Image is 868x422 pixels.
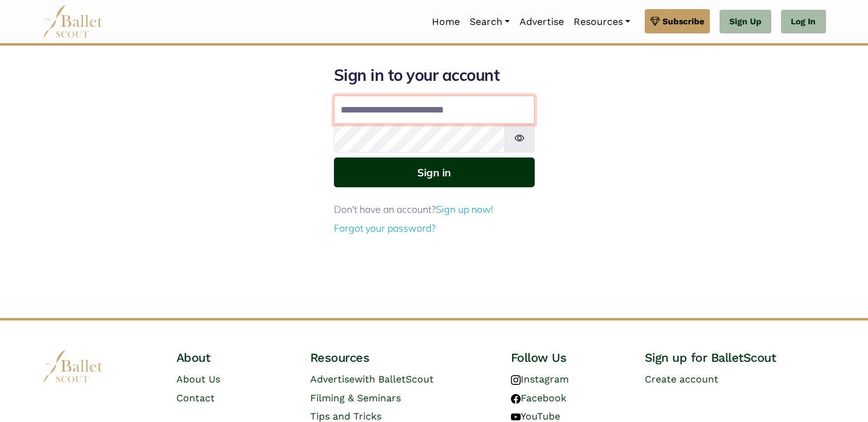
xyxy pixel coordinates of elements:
[511,373,569,385] a: Instagram
[334,202,535,218] p: Don't have an account?
[662,15,704,28] span: Subscribe
[781,10,825,34] a: Log In
[511,392,566,404] a: Facebook
[511,350,625,365] h4: Follow Us
[43,350,103,383] img: logo
[645,350,826,365] h4: Sign up for BalletScout
[310,392,401,404] a: Filming & Seminars
[569,9,635,35] a: Resources
[310,350,491,365] h4: Resources
[176,392,215,404] a: Contact
[310,373,434,385] a: Advertisewith BalletScout
[334,65,535,86] h1: Sign in to your account
[310,410,381,422] a: Tips and Tricks
[511,410,560,422] a: YouTube
[427,9,465,35] a: Home
[650,15,660,28] img: gem.svg
[511,412,521,422] img: youtube logo
[645,9,710,33] a: Subscribe
[465,9,515,35] a: Search
[645,373,718,385] a: Create account
[176,350,291,365] h4: About
[436,203,493,215] a: Sign up now!
[511,394,521,404] img: facebook logo
[720,10,771,34] a: Sign Up
[515,9,569,35] a: Advertise
[355,373,434,385] span: with BalletScout
[334,157,535,187] button: Sign in
[176,373,220,385] a: About Us
[511,375,521,385] img: instagram logo
[334,222,436,234] a: Forgot your password?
